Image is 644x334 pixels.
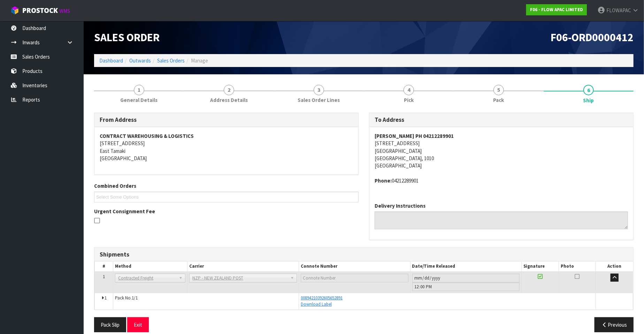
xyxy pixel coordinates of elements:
label: Combined Orders [94,182,136,190]
button: Exit [127,317,149,332]
span: 3 [314,85,324,95]
label: Urgent Consignment Fee [94,208,155,215]
span: F06-ORD0000412 [551,30,634,44]
th: Carrier [187,261,299,272]
a: Sales Orders [157,57,185,64]
span: Pack [493,96,504,104]
span: Contracted Freight [118,274,176,282]
span: 1 [105,295,107,301]
h3: To Address [375,117,628,123]
th: Date/Time Released [410,261,522,272]
th: # [95,261,113,272]
input: Connote Number [301,274,408,282]
a: Dashboard [99,57,123,64]
span: Sales Order [94,30,160,44]
span: Ship [583,97,594,104]
img: cube-alt.png [10,6,19,15]
th: Method [113,261,187,272]
td: Pack No. [113,293,299,309]
span: ProStock [22,6,58,15]
strong: F06 - FLOW APAC LIMITED [530,7,583,13]
span: 4 [404,85,414,95]
label: Delivery Instructions [375,202,426,209]
span: NZP - NEW ZEALAND POST [192,274,287,282]
span: 6 [583,85,594,95]
span: General Details [121,96,158,104]
a: 00894210392605652891 [301,295,343,301]
h3: From Address [100,117,353,123]
strong: CONTRACT WAREHOUSING & LOGISTICS [100,133,194,139]
button: Pack Slip [94,317,126,332]
span: 1/1 [132,295,138,301]
small: WMS [59,8,70,14]
span: Manage [191,57,208,64]
strong: [PERSON_NAME] PH 04212289901 [375,133,454,139]
th: Photo [559,261,596,272]
a: Download Label [301,301,332,307]
address: 04212289901 [375,177,628,184]
th: Action [596,261,633,272]
span: 2 [224,85,234,95]
button: Previous [595,317,634,332]
span: 5 [493,85,504,95]
address: [STREET_ADDRESS] East Tamaki [GEOGRAPHIC_DATA] [100,132,353,162]
span: Sales Order Lines [298,96,340,104]
span: 1 [103,274,105,280]
th: Connote Number [299,261,411,272]
th: Signature [522,261,559,272]
a: Outwards [129,57,151,64]
span: FLOWAPAC [606,7,631,14]
strong: phone [375,177,392,184]
address: [STREET_ADDRESS] [GEOGRAPHIC_DATA] [GEOGRAPHIC_DATA], 1010 [GEOGRAPHIC_DATA] [375,132,628,170]
span: 1 [134,85,144,95]
span: Address Details [210,96,248,104]
h3: Shipments [100,251,628,258]
span: Pick [404,96,414,104]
